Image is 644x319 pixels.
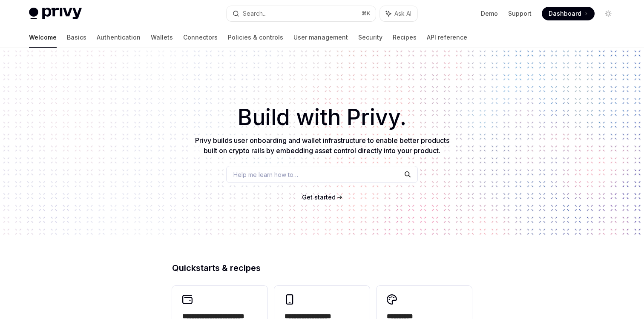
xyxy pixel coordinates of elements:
[29,27,57,48] a: Welcome
[97,27,141,48] a: Authentication
[195,136,449,155] span: Privy builds user onboarding and wallet infrastructure to enable better products built on crypto ...
[358,27,382,48] a: Security
[542,7,595,20] a: Dashboard
[151,27,173,48] a: Wallets
[362,10,371,17] span: ⌘ K
[394,9,411,18] span: Ask AI
[29,8,82,20] img: light logo
[508,9,532,18] a: Support
[172,264,261,272] span: Quickstarts & recipes
[243,9,267,19] div: Search...
[293,27,348,48] a: User management
[481,9,498,18] a: Demo
[228,27,283,48] a: Policies & controls
[227,6,376,21] button: Search...⌘K
[183,27,218,48] a: Connectors
[67,27,86,48] a: Basics
[302,193,336,202] a: Get started
[302,194,336,201] span: Get started
[427,27,467,48] a: API reference
[238,110,406,125] span: Build with Privy.
[549,9,581,18] span: Dashboard
[233,170,298,179] span: Help me learn how to…
[601,7,615,20] button: Toggle dark mode
[380,6,417,21] button: Ask AI
[393,27,417,48] a: Recipes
